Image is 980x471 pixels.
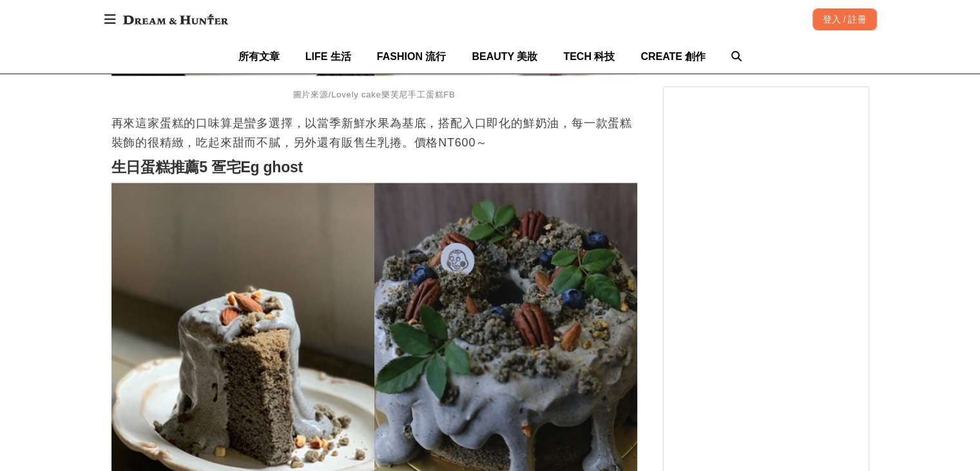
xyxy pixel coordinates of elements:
[293,90,456,99] span: 圖片來源/Lovely cake樂芙尼手工蛋糕FB
[812,8,877,30] div: 登入 / 註冊
[563,39,615,74] a: TECH 科技
[305,51,351,62] span: LIFE 生活
[377,51,447,62] span: FASHION 流行
[640,39,706,74] a: CREATE 創作
[238,39,280,74] a: 所有文章
[111,159,303,175] strong: 生日蛋糕推薦5 疍宅Eg ghost
[238,51,280,62] span: 所有文章
[472,51,537,62] span: BEAUTY 美妝
[640,51,706,62] span: CREATE 創作
[563,51,615,62] span: TECH 科技
[117,8,235,31] img: Dream & Hunter
[377,39,447,74] a: FASHION 流行
[472,39,537,74] a: BEAUTY 美妝
[111,114,637,152] p: 再來這家蛋糕的口味算是蠻多選擇，以當季新鮮水果為基底，搭配入口即化的鮮奶油，每一款蛋糕裝飾的很精緻，吃起來甜而不膩，另外還有販售生乳捲。價格NT600～
[305,39,351,74] a: LIFE 生活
